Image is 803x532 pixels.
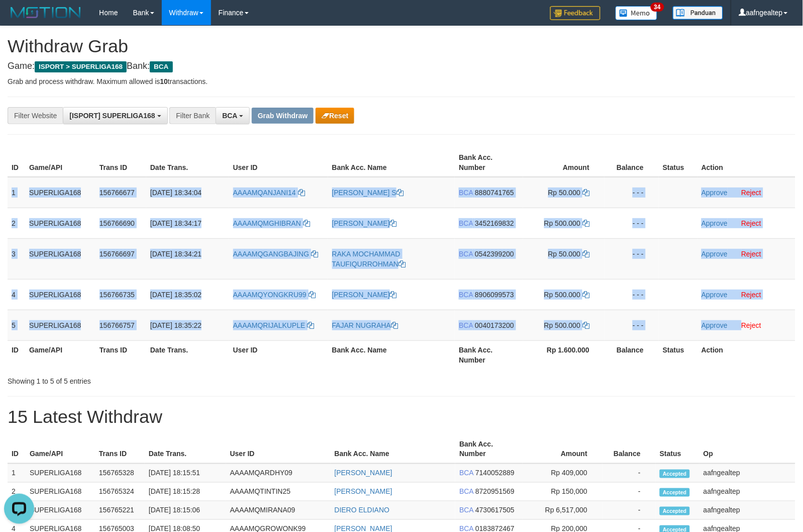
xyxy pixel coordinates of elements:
a: Approve [701,189,728,197]
td: - [603,483,656,501]
td: - [603,501,656,520]
td: Rp 409,000 [523,464,603,483]
span: 156766757 [99,321,135,329]
a: [PERSON_NAME] [335,469,392,477]
span: BCA [459,469,473,477]
td: 156765324 [95,483,145,501]
th: Bank Acc. Name [331,435,456,464]
th: Bank Acc. Number [455,340,523,369]
td: Rp 6,517,000 [523,501,603,520]
span: AAAAMQANJANI14 [233,189,296,197]
strong: 10 [160,77,168,85]
span: BCA [150,61,172,72]
td: AAAAMQARDHY09 [226,464,331,483]
span: Copy 0542399200 to clipboard [475,250,514,258]
div: Showing 1 to 5 of 5 entries [8,372,327,386]
th: ID [8,148,25,177]
div: Filter Website [8,107,63,124]
a: Reject [742,291,762,299]
td: 156765221 [95,501,145,520]
a: Reject [742,219,762,227]
span: AAAAMQRIJALKUPLE [233,321,306,329]
th: Bank Acc. Number [455,148,523,177]
span: [ISPORT] SUPERLIGA168 [69,112,155,120]
td: aafngealtep [699,464,795,483]
a: [PERSON_NAME] [332,291,397,299]
th: Game/API [25,148,95,177]
a: Approve [701,291,728,299]
span: 156766735 [99,291,135,299]
td: [DATE] 18:15:06 [145,501,226,520]
button: Grab Withdraw [252,108,314,124]
span: BCA [459,321,473,329]
td: AAAAMQTINTIN25 [226,483,331,501]
td: - [603,464,656,483]
td: - - - [605,177,659,208]
td: SUPERLIGA168 [25,310,95,340]
span: BCA [459,189,473,197]
a: Approve [701,250,728,258]
th: Op [699,435,795,464]
span: Copy 8906099573 to clipboard [475,291,514,299]
td: SUPERLIGA168 [25,208,95,238]
th: User ID [226,435,331,464]
a: Copy 500000 to clipboard [582,291,589,299]
span: BCA [459,291,473,299]
th: Balance [605,340,659,369]
span: Rp 500.000 [544,219,580,227]
span: Copy 7140052889 to clipboard [475,469,515,477]
a: Copy 50000 to clipboard [582,250,589,258]
td: [DATE] 18:15:51 [145,464,226,483]
th: User ID [229,148,328,177]
td: - - - [605,238,659,279]
span: 156766697 [99,250,135,258]
span: Accepted [660,507,690,515]
span: [DATE] 18:34:17 [150,219,202,227]
a: AAAAMQANJANI14 [233,189,305,197]
span: AAAAMQGANGBAJING [233,250,310,258]
td: aafngealtep [699,501,795,520]
td: Rp 150,000 [523,483,603,501]
a: [PERSON_NAME] S [332,189,404,197]
a: AAAAMQMGHIBRAN [233,219,310,227]
span: BCA [459,488,473,496]
td: [DATE] 18:15:28 [145,483,226,501]
img: MOTION_logo.png [8,5,84,20]
h1: 15 Latest Withdraw [8,407,795,427]
td: SUPERLIGA168 [26,483,95,501]
td: SUPERLIGA168 [25,177,95,208]
a: [PERSON_NAME] [335,488,392,496]
a: AAAAMQYONGKRU99 [233,291,316,299]
th: Balance [603,435,656,464]
span: [DATE] 18:35:02 [150,291,202,299]
button: Open LiveChat chat widget [4,4,34,34]
td: 4 [8,279,25,310]
span: BCA [459,219,473,227]
a: Copy 500000 to clipboard [582,219,589,227]
span: 156766690 [99,219,135,227]
a: DIERO ELDIANO [335,506,390,514]
th: ID [8,340,25,369]
a: Reject [742,189,762,197]
th: Status [656,435,699,464]
span: Rp 50.000 [548,189,581,197]
th: Date Trans. [145,435,226,464]
p: Grab and process withdraw. Maximum allowed is transactions. [8,76,795,86]
span: Rp 500.000 [544,291,580,299]
span: AAAAMQYONGKRU99 [233,291,307,299]
th: User ID [229,340,328,369]
a: Reject [742,250,762,258]
a: Approve [701,321,728,329]
th: Game/API [26,435,95,464]
span: 156766677 [99,189,135,197]
span: ISPORT > SUPERLIGA168 [35,61,127,72]
td: 156765328 [95,464,145,483]
span: Accepted [660,488,690,497]
td: 1 [8,177,25,208]
span: Accepted [660,470,690,478]
h4: Game: Bank: [8,61,795,71]
a: FAJAR NUGRAHA [332,321,398,329]
td: aafngealtep [699,483,795,501]
span: [DATE] 18:35:22 [150,321,202,329]
a: [PERSON_NAME] [332,219,397,227]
